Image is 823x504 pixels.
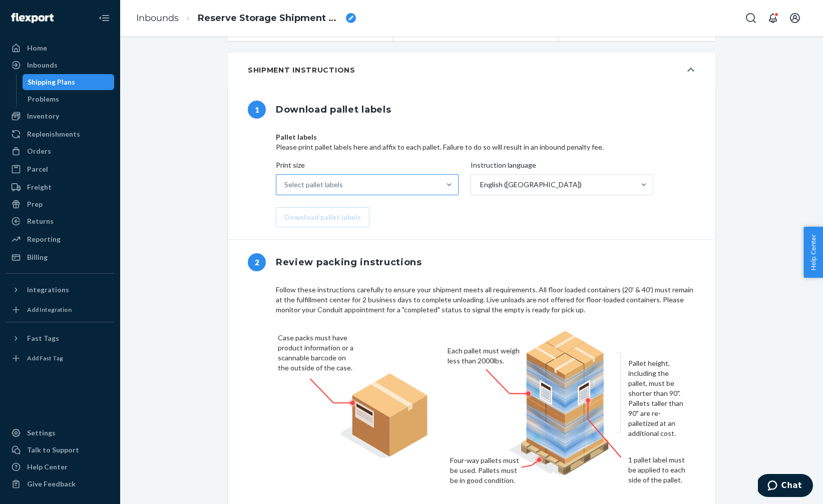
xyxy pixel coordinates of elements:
div: Reporting [27,234,61,244]
button: Download pallet labels [276,207,369,227]
div: Follow these instructions carefully to ensure your shipment meets all requirements. All floor loa... [276,285,695,315]
div: Shipping Plans [28,77,75,87]
a: Billing [6,249,114,265]
div: Prep [27,199,43,209]
div: Add Fast Tag [27,354,63,362]
div: Integrations [27,285,69,295]
a: Inbounds [136,13,179,24]
figcaption: Four-way pallets must be used. Pallets must be in good condition. [450,455,520,485]
button: Open account menu [785,8,805,28]
button: Shipment Instructions [228,53,715,87]
div: Inventory [27,111,59,121]
a: Freight [6,179,114,195]
div: Problems [28,94,59,104]
a: Parcel [6,161,114,177]
div: Inbounds [27,60,58,70]
a: Returns [6,213,114,229]
a: Inbounds [6,57,114,73]
div: Replenishments [27,129,80,139]
ol: breadcrumbs [128,4,364,33]
div: Help Center [27,462,68,472]
button: Help Center [803,227,823,278]
div: Freight [27,182,52,192]
a: Shipping Plans [23,74,115,90]
div: Parcel [27,164,48,174]
figcaption: Pallet height, including the pallet, must be shorter than 90". Pallets taller than 90" are re-pal... [628,358,688,416]
div: Returns [27,216,54,226]
button: Close Navigation [94,8,114,28]
button: Open Search Box [741,8,761,28]
div: Select pallet labels [284,180,343,190]
a: Replenishments [6,126,114,142]
div: Add Integration [27,305,72,314]
h1: Review packing instructions [276,252,422,273]
div: Settings [27,428,56,438]
div: English ([GEOGRAPHIC_DATA]) [480,180,582,190]
p: Pallet labels [276,132,695,142]
span: Reserve Storage Shipment STI5c48717252 [198,12,342,25]
a: Inventory [6,108,114,124]
span: Print size [276,160,305,174]
div: Home [27,43,47,53]
div: Give Feedback [27,479,76,489]
a: Add Integration [6,302,114,318]
input: Instruction languageEnglish ([GEOGRAPHIC_DATA]) [479,180,480,190]
a: Add Fast Tag [6,350,114,366]
a: Orders [6,143,114,159]
figcaption: Each pallet must weigh less than 2000lbs. [448,346,522,366]
a: Help Center [6,459,114,475]
button: Talk to Support [6,442,114,458]
div: Talk to Support [27,445,79,455]
a: Reporting [6,231,114,247]
iframe: Opens a widget where you can chat to one of our agents [758,474,813,499]
div: Billing [27,252,48,262]
button: Fast Tags [6,330,114,346]
button: Open notifications [763,8,783,28]
span: Instruction language [471,160,536,174]
span: 2 [248,253,266,271]
span: 1 [248,101,266,119]
h1: Download pallet labels [276,99,391,120]
div: Fast Tags [27,333,59,343]
img: Flexport logo [11,13,54,23]
button: Give Feedback [6,476,114,492]
a: Problems [23,91,115,107]
a: Settings [6,425,114,441]
h5: Shipment Instructions [248,65,355,75]
a: Home [6,40,114,56]
a: Prep [6,196,114,212]
button: Integrations [6,282,114,298]
div: Orders [27,146,51,156]
figcaption: Case packs must have product information or a scannable barcode on the outside of the case. [278,333,355,373]
p: Please print pallet labels here and affix to each pallet. Failure to do so will result in an inbo... [276,142,695,152]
